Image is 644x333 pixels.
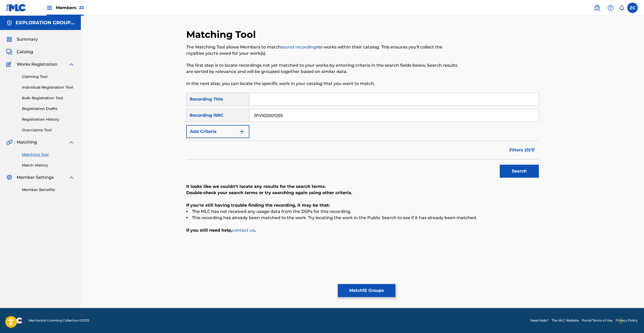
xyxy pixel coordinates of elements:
img: Member Settings [6,174,13,181]
a: Overclaims Tool [22,127,75,133]
p: In the next step, you can locate the specific work in your catalog that you want to match. [186,81,458,87]
p: Double-check your search terms or try searching again using other criteria. [186,190,539,196]
a: Portal Terms of Use [582,318,612,323]
img: Matching [6,139,13,145]
iframe: Chat Widget [618,308,644,333]
p: It looks like we couldn't locate any results for the search terms. [186,183,539,190]
img: filter [531,149,535,152]
a: Member Benefits [22,187,75,193]
img: Top Rightsholders [46,5,53,11]
p: If you're still having trouble finding the recording, it may be that: [186,202,539,208]
span: 22 [79,5,84,10]
a: Claiming Tool [22,74,75,79]
form: Search Form [186,93,539,180]
a: Need Help? [530,318,549,323]
img: 9d2ae6d4665cec9f34b9.svg [239,128,245,135]
img: expand [68,174,75,181]
a: Match History [22,163,75,168]
span: Members [56,5,84,11]
img: logo [6,317,22,324]
img: Accounts [6,20,13,26]
span: Matching [17,139,37,145]
img: Works Registration [6,61,13,67]
button: Add Criteria [186,125,249,138]
span: Catalog [17,49,33,55]
div: User Menu [627,3,638,13]
div: Notifications [619,5,624,10]
a: sound recordings [281,45,318,50]
img: Catalog [6,49,13,55]
button: Match15 Groups [338,284,395,297]
span: Filters ( 0 ) [509,147,531,153]
p: If you still need help, . [186,227,539,233]
a: SummarySummary [6,36,38,42]
span: Member Settings [17,174,54,181]
a: Matching Tool [22,152,75,157]
p: The Matching Tool allows Members to match to works within their catalog. This ensures you'll coll... [186,44,458,57]
button: Filters (0) [506,144,539,157]
a: CatalogCatalog [6,49,33,55]
a: Public Search [592,3,602,13]
p: The first step is to locate recordings not yet matched to your works by entering criteria in the ... [186,62,458,75]
div: Drag [619,313,623,329]
h2: Matching Tool [186,29,258,40]
a: Individual Registration Tool [22,85,75,90]
img: help [607,5,614,11]
span: Summary [17,36,38,42]
h5: EXPLORATION GROUP LLC [16,20,75,26]
img: MLC Logo [6,4,26,11]
li: This recording has already been matched to the work. Try locating the work in the Public Search t... [186,215,539,221]
a: contact us [232,228,255,233]
a: Privacy Policy [616,318,638,323]
img: search [594,5,600,11]
span: Works Registration [17,61,57,67]
li: The MLC has not received any usage data from the DSPs for this recording. [186,208,539,215]
button: Search [500,165,539,178]
span: Mechanical Licensing Collective © 2025 [29,318,89,323]
a: The MLC Website [552,318,579,323]
div: Help [605,3,616,13]
a: Bulk Registration Tool [22,95,75,101]
iframe: Resource Center [629,233,644,275]
a: Registration Drafts [22,106,75,112]
img: expand [68,139,75,145]
img: Summary [6,36,13,42]
img: expand [68,61,75,67]
a: Registration History [22,117,75,122]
